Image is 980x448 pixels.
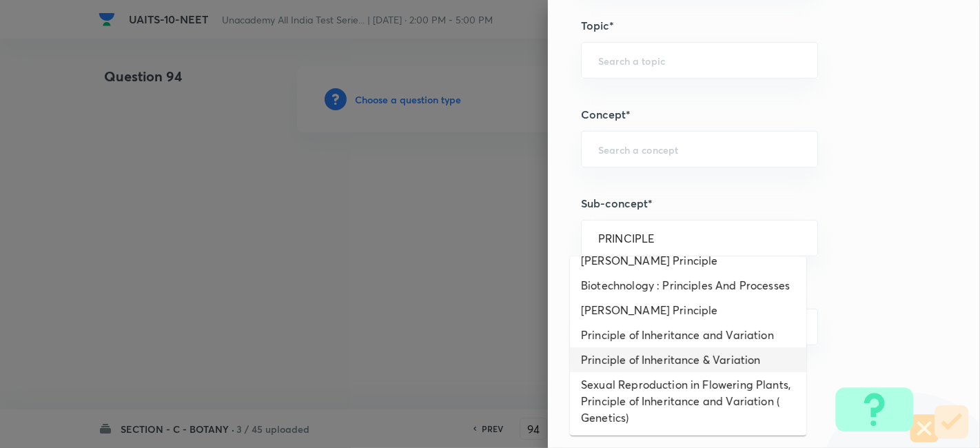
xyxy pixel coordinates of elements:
[810,237,813,240] button: Close
[598,232,801,245] input: Search a sub-concept
[570,248,806,273] li: [PERSON_NAME] Principle
[581,195,901,212] h5: Sub-concept*
[810,148,813,151] button: Open
[581,106,901,123] h5: Concept*
[570,372,806,430] li: Sexual Reproduction in Flowering Plants, Principle of Inheritance and Variation ( Genetics)
[570,298,806,323] li: [PERSON_NAME] Principle
[570,323,806,347] li: Principle of Inheritance and Variation
[810,59,813,62] button: Open
[570,273,806,298] li: Biotechnology : Principles And Processes
[570,347,806,372] li: Principle of Inheritance & Variation
[581,17,901,34] h5: Topic*
[810,326,813,329] button: Open
[598,143,801,156] input: Search a concept
[598,54,801,67] input: Search a topic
